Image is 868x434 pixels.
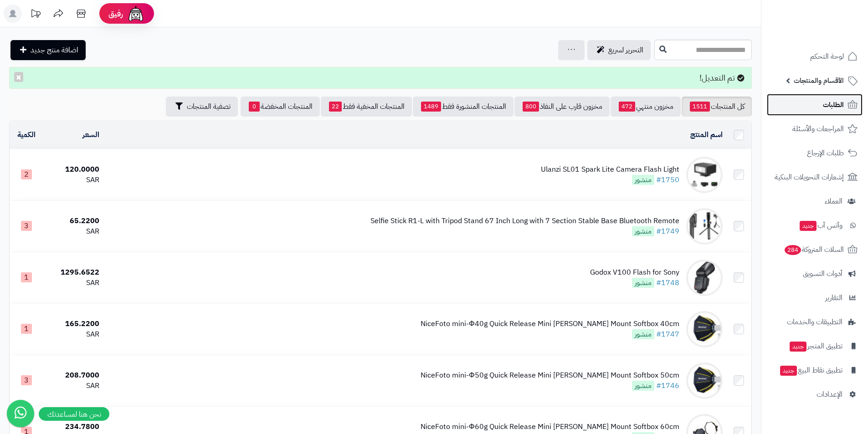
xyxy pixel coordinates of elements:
span: أدوات التسويق [803,267,842,280]
img: ai-face.png [127,5,145,23]
span: 1511 [690,102,710,112]
a: المنتجات المخفية فقط22 [321,97,412,117]
button: تصفية المنتجات [166,97,238,117]
div: Godox V100 Flash for Sony [590,267,679,278]
span: 1489 [421,102,441,112]
span: التقارير [825,291,842,304]
a: التحرير لسريع [587,40,651,60]
img: logo-2.png [806,7,859,26]
a: المنتجات المنشورة فقط1489 [413,97,514,117]
div: 234.7800 [46,422,99,432]
a: #1747 [656,329,679,340]
img: NiceFoto mini-Φ40g Quick Release Mini Bowens Mount Softbox 40cm [686,311,723,347]
button: × [14,72,23,82]
a: السعر [82,129,99,140]
a: #1746 [656,380,679,391]
span: رفيق [108,8,123,19]
span: طلبات الإرجاع [807,147,844,159]
span: منشور [632,226,654,236]
a: إشعارات التحويلات البنكية [767,166,863,188]
span: الإعدادات [817,388,842,401]
span: 3 [21,221,32,231]
a: التطبيقات والخدمات [767,311,863,333]
span: السلات المتروكة [784,243,844,256]
span: جديد [790,342,806,352]
span: التحرير لسريع [608,45,643,56]
div: SAR [46,175,99,185]
div: SAR [46,226,99,237]
span: تصفية المنتجات [187,101,231,112]
a: الكمية [17,129,36,140]
span: 472 [619,102,635,112]
div: Selfie Stick R1-L with Tripod Stand 67 Inch Long with 7 Section Stable Base Bluetooth Remote [370,216,679,226]
span: تطبيق نقاط البيع [779,364,842,377]
span: جديد [800,221,817,231]
a: وآتس آبجديد [767,214,863,236]
div: تم التعديل! [9,67,752,89]
span: التطبيقات والخدمات [787,316,842,328]
span: اضافة منتج جديد [31,45,78,56]
span: 800 [523,102,539,112]
span: جديد [780,366,797,376]
a: طلبات الإرجاع [767,142,863,164]
span: 3 [21,375,32,385]
span: منشور [632,278,654,288]
span: 0 [249,102,260,112]
span: منشور [632,381,654,391]
a: أدوات التسويق [767,263,863,285]
span: إشعارات التحويلات البنكية [775,171,844,184]
span: الأقسام والمنتجات [794,74,844,87]
div: 65.2200 [46,216,99,226]
span: 22 [329,102,342,112]
a: مخزون منتهي472 [611,97,681,117]
a: الطلبات [767,94,863,116]
img: Godox V100 Flash for Sony [686,260,723,296]
div: 208.7000 [46,370,99,381]
span: وآتس آب [799,219,842,232]
img: Ulanzi SL01 Spark Lite Camera Flash Light [686,157,723,193]
a: اسم المنتج [690,129,723,140]
div: 1295.6522 [46,267,99,278]
a: التقارير [767,287,863,309]
span: 1 [21,324,32,334]
img: Selfie Stick R1-L with Tripod Stand 67 Inch Long with 7 Section Stable Base Bluetooth Remote [686,208,723,245]
span: العملاء [825,195,842,208]
div: 120.0000 [46,164,99,175]
a: #1750 [656,174,679,185]
div: SAR [46,381,99,391]
a: السلات المتروكة284 [767,239,863,260]
a: تطبيق المتجرجديد [767,335,863,357]
a: تطبيق نقاط البيعجديد [767,359,863,381]
a: تحديثات المنصة [24,5,47,25]
span: تطبيق المتجر [789,340,842,352]
span: الطلبات [823,98,844,111]
div: Ulanzi SL01 Spark Lite Camera Flash Light [541,164,679,175]
a: العملاء [767,190,863,212]
a: المنتجات المخفضة0 [241,97,320,117]
a: كل المنتجات1511 [682,97,752,117]
span: 2 [21,169,32,179]
span: منشور [632,175,654,185]
img: NiceFoto mini-Φ50g Quick Release Mini Bowens Mount Softbox 50cm [686,363,723,399]
a: المراجعات والأسئلة [767,118,863,140]
div: SAR [46,329,99,340]
a: اضافة منتج جديد [10,40,86,60]
div: NiceFoto mini-Φ60g Quick Release Mini [PERSON_NAME] Mount Softbox 60cm [421,422,679,432]
div: 165.2200 [46,319,99,329]
a: #1749 [656,226,679,237]
span: 284 [784,245,801,255]
span: المراجعات والأسئلة [792,123,844,135]
div: NiceFoto mini-Φ50g Quick Release Mini [PERSON_NAME] Mount Softbox 50cm [421,370,679,381]
span: لوحة التحكم [810,50,844,63]
span: 1 [21,272,32,282]
span: منشور [632,329,654,339]
a: الإعدادات [767,383,863,405]
div: NiceFoto mini-Φ40g Quick Release Mini [PERSON_NAME] Mount Softbox 40cm [421,319,679,329]
div: SAR [46,278,99,288]
a: مخزون قارب على النفاذ800 [514,97,610,117]
a: لوحة التحكم [767,46,863,67]
a: #1748 [656,277,679,288]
